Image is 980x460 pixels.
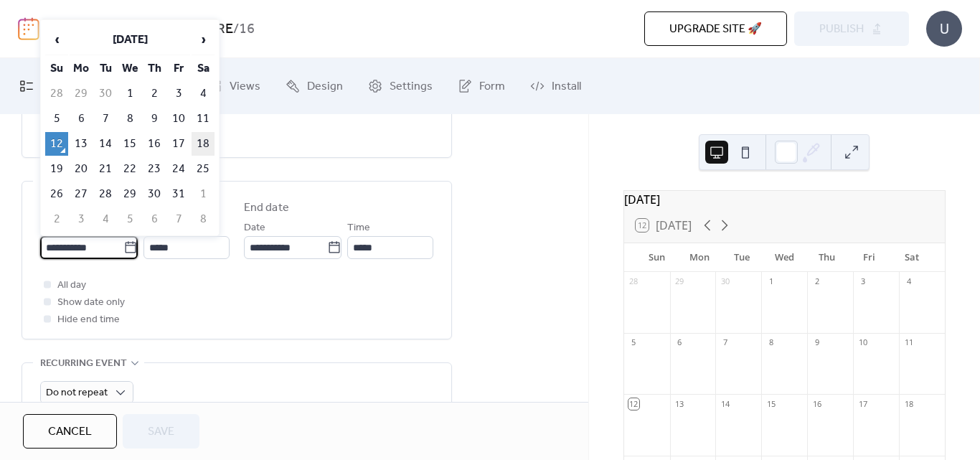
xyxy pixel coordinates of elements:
td: 3 [167,82,190,105]
div: 10 [857,337,868,348]
div: 30 [720,276,730,287]
td: 22 [118,157,141,181]
td: 29 [118,182,141,206]
th: Fr [167,57,190,80]
span: Upgrade site 🚀 [669,21,762,38]
td: 30 [94,82,117,105]
div: 17 [857,398,868,409]
td: 29 [70,82,93,105]
div: Sat [891,243,933,272]
div: 2 [811,276,822,287]
div: 13 [674,398,685,409]
button: Upgrade site 🚀 [644,11,787,46]
td: 31 [167,182,190,206]
div: Mon [678,243,720,272]
div: 28 [628,276,639,287]
th: We [118,57,141,80]
a: Settings [357,64,443,108]
div: 6 [674,337,685,348]
th: Mo [70,57,93,80]
a: Views [197,64,271,108]
a: Install [519,64,592,108]
td: 7 [94,107,117,131]
span: ‹ [46,25,67,54]
span: Do not repeat [46,383,108,403]
td: 30 [143,182,166,206]
td: 4 [94,207,117,231]
th: Sa [192,57,215,80]
span: Hide end time [57,311,120,329]
div: 12 [628,398,639,409]
td: 10 [167,107,190,131]
td: 2 [143,82,166,105]
td: 13 [70,132,93,156]
td: 9 [143,107,166,131]
td: 20 [70,157,93,181]
div: [DATE] [624,191,945,208]
div: 1 [765,276,776,287]
span: Install [552,75,581,98]
div: 9 [811,337,822,348]
button: Cancel [23,414,117,449]
div: 7 [720,337,730,348]
td: 8 [118,107,141,131]
td: 1 [192,182,215,206]
span: Settings [390,75,433,98]
td: 16 [143,132,166,156]
td: 17 [167,132,190,156]
div: 4 [903,276,914,287]
span: Time [347,220,370,237]
td: 5 [118,207,141,231]
b: / [233,16,239,43]
div: 5 [628,337,639,348]
td: 21 [94,157,117,181]
div: 14 [720,398,730,409]
td: 15 [118,132,141,156]
div: 18 [903,398,914,409]
td: 26 [45,182,68,206]
div: Fri [848,243,890,272]
a: Form [447,64,516,108]
td: 24 [167,157,190,181]
td: 7 [167,207,190,231]
td: 3 [70,207,93,231]
span: Show date only [57,294,125,311]
td: 18 [192,132,215,156]
td: 5 [45,107,68,131]
td: 1 [118,82,141,105]
td: 11 [192,107,215,131]
th: Th [143,57,166,80]
td: 28 [94,182,117,206]
span: Recurring event [40,355,127,372]
div: 11 [903,337,914,348]
span: Views [230,75,260,98]
div: 8 [765,337,776,348]
td: 8 [192,207,215,231]
div: U [926,11,962,47]
a: Design [275,64,354,108]
td: 19 [45,157,68,181]
span: Form [479,75,505,98]
div: 16 [811,398,822,409]
td: 25 [192,157,215,181]
div: 15 [765,398,776,409]
td: 27 [70,182,93,206]
div: 3 [857,276,868,287]
td: 23 [143,157,166,181]
div: End date [244,200,289,217]
th: [DATE] [70,24,190,55]
div: 29 [674,276,685,287]
td: 6 [70,107,93,131]
div: Tue [720,243,763,272]
td: 4 [192,82,215,105]
a: My Events [9,64,103,108]
td: 14 [94,132,117,156]
b: 16 [239,16,255,43]
span: Date [244,220,265,237]
span: › [192,25,214,54]
span: Cancel [48,423,92,441]
th: Tu [94,57,117,80]
span: All day [57,277,86,294]
div: Thu [806,243,848,272]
